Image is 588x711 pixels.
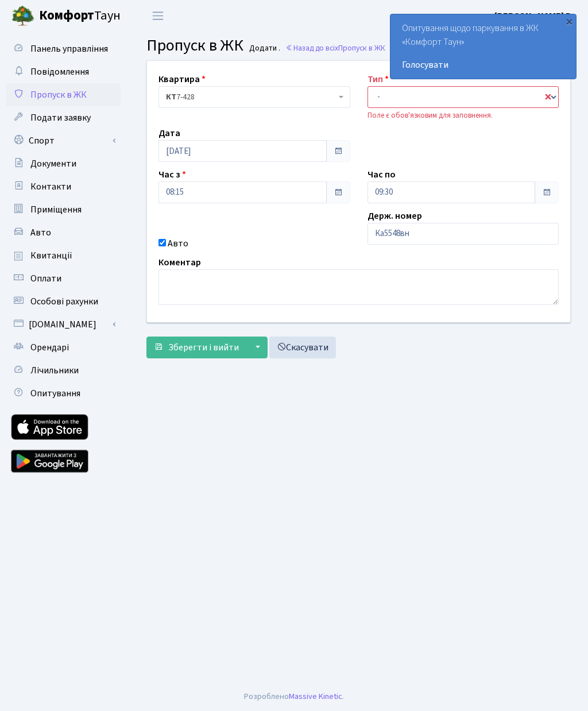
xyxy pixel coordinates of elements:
span: Опитування [30,387,80,400]
span: Орендарі [30,341,69,354]
a: [DOMAIN_NAME] [6,313,121,336]
button: Зберегти і вийти [146,337,246,358]
span: Таун [39,6,121,26]
a: Спорт [6,129,121,152]
span: Документи [30,157,76,170]
a: Massive Kinetic [289,690,342,702]
label: Коментар [158,256,201,269]
span: Оплати [30,272,61,285]
a: Контакти [6,175,121,198]
button: Переключити навігацію [144,6,172,25]
label: Тип [367,72,389,86]
span: Зберегти і вийти [168,341,239,354]
label: Час з [158,168,186,181]
a: Лічильники [6,359,121,382]
img: logo.png [11,5,34,28]
a: [PERSON_NAME] В. [494,9,574,23]
a: Особові рахунки [6,290,121,313]
label: Квартира [158,72,206,86]
span: <b>КТ</b>&nbsp;&nbsp;&nbsp;&nbsp;7-428 [166,91,336,103]
a: Скасувати [269,337,336,358]
span: Пропуск в ЖК [146,34,243,57]
a: Приміщення [6,198,121,221]
span: Повідомлення [30,65,89,78]
span: Подати заявку [30,111,91,124]
input: AA0001AA [367,223,559,245]
span: Авто [30,226,51,239]
b: Комфорт [39,6,94,25]
span: Квитанції [30,249,72,262]
a: Пропуск в ЖК [6,83,121,106]
a: Панель управління [6,37,121,60]
a: Подати заявку [6,106,121,129]
span: Приміщення [30,203,82,216]
span: <b>КТ</b>&nbsp;&nbsp;&nbsp;&nbsp;7-428 [158,86,350,108]
b: КТ [166,91,176,103]
b: [PERSON_NAME] В. [494,10,574,22]
span: Особові рахунки [30,295,98,308]
span: Панель управління [30,42,108,55]
label: Дата [158,126,180,140]
label: Час по [367,168,396,181]
a: Голосувати [402,58,564,72]
div: Розроблено . [244,690,344,703]
a: Авто [6,221,121,244]
a: Квитанції [6,244,121,267]
label: Держ. номер [367,209,422,223]
span: Пропуск в ЖК [30,88,87,101]
small: Додати . [247,44,280,53]
div: Опитування щодо паркування в ЖК «Комфорт Таун» [390,14,576,79]
span: Контакти [30,180,71,193]
a: Документи [6,152,121,175]
span: Лічильники [30,364,79,377]
a: Назад до всіхПропуск в ЖК [285,42,385,53]
a: Орендарі [6,336,121,359]
span: Пропуск в ЖК [338,42,385,53]
div: × [563,16,575,27]
a: Опитування [6,382,121,405]
a: Повідомлення [6,60,121,83]
label: Авто [168,237,188,250]
div: Поле є обов'язковим для заповнення. [367,110,559,121]
a: Оплати [6,267,121,290]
